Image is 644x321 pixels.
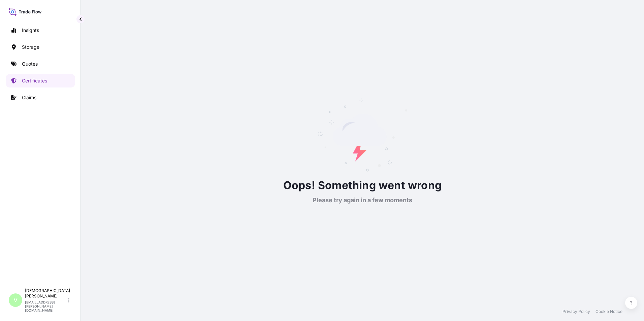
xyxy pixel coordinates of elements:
[6,57,75,71] a: Quotes
[25,288,67,299] p: [DEMOGRAPHIC_DATA] [PERSON_NAME]
[6,24,75,37] a: Insights
[22,77,47,84] p: Certificates
[13,297,18,304] span: V
[22,94,36,101] p: Claims
[283,177,442,193] span: Oops! Something went wrong
[6,40,75,54] a: Storage
[25,300,67,312] p: [EMAIL_ADDRESS][PERSON_NAME][DOMAIN_NAME]
[22,61,38,67] p: Quotes
[6,74,75,87] a: Certificates
[22,44,39,50] p: Storage
[313,196,412,204] span: Please try again in a few moments
[22,27,39,34] p: Insights
[595,309,622,314] a: Cookie Notice
[562,309,590,314] a: Privacy Policy
[6,91,75,104] a: Claims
